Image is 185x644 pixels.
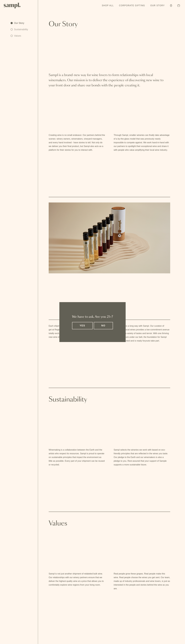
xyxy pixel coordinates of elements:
[11,28,28,31] a: Sustainability
[4,3,21,8] img: Sampl logo
[11,21,28,25] a: Our Story
[118,3,146,8] a: Corporate Gifting
[94,322,113,329] button: No
[149,3,166,8] a: Our Story
[101,3,115,8] a: Shop All
[72,322,93,329] button: Yes
[72,315,113,319] h2: We have to ask. Are you 21+?
[11,34,28,38] a: Values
